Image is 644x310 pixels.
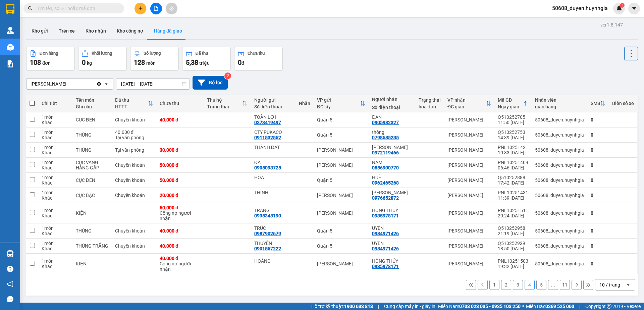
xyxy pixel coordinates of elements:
[498,165,528,170] div: 06:46 [DATE]
[134,58,145,66] span: 128
[616,5,622,11] img: icon-new-feature
[78,47,127,71] button: Khối lượng0kg
[149,23,187,39] button: Hàng đã giao
[498,97,523,103] div: Mã GD
[37,5,116,12] input: Tìm tên, số ĐT hoặc mã đơn
[241,60,244,66] span: đ
[42,180,69,186] div: Khác
[317,228,366,234] div: Quận 5
[224,72,231,79] sup: 2
[76,165,108,170] div: HÀNG GẤP
[317,243,366,249] div: Quận 5
[591,193,605,198] div: 0
[130,47,179,71] button: Số lượng128món
[591,177,605,183] div: 0
[494,95,532,112] th: Toggle SortBy
[42,231,69,236] div: Khác
[498,225,528,231] div: Q510252958
[42,160,69,165] div: 1 món
[76,261,108,266] div: KIỆN
[154,6,158,11] span: file-add
[317,193,366,198] div: [PERSON_NAME]
[160,147,200,153] div: 30.000 đ
[115,135,153,140] div: Tại văn phòng
[447,147,491,153] div: [PERSON_NAME]
[535,177,584,183] div: 50608_duyen.huynhgia
[498,264,528,269] div: 19:32 [DATE]
[498,246,528,251] div: 18:50 [DATE]
[115,162,153,168] div: Chuyển khoản
[372,190,412,195] div: BẢO THỊNH
[111,23,149,39] button: Kho công nợ
[115,130,153,135] div: 40.000 đ
[160,261,193,272] div: Công nợ người nhận
[317,117,366,122] div: Quận 5
[160,205,200,210] div: 50.000 đ
[498,114,528,120] div: Q510252705
[591,243,605,249] div: 0
[254,165,281,170] div: 0905093725
[31,81,66,87] div: [PERSON_NAME]
[317,132,366,138] div: Quận 5
[30,58,41,66] span: 108
[76,177,108,183] div: CỤC ĐEN
[42,145,69,150] div: 1 món
[372,258,412,264] div: HỒNG THÚY
[498,231,528,236] div: 21:19 [DATE]
[76,132,108,138] div: THÙNG
[560,280,570,290] button: 11
[42,241,69,246] div: 1 món
[591,132,605,138] div: 0
[498,180,528,186] div: 17:42 [DATE]
[447,162,491,168] div: [PERSON_NAME]
[160,256,200,261] div: 40.000 đ
[135,3,146,14] button: plus
[599,281,620,288] div: 10 / trang
[317,261,366,266] div: [PERSON_NAME]
[591,228,605,234] div: 0
[317,104,360,109] div: ĐC lấy
[115,243,153,249] div: Chuyển khoản
[384,303,436,310] span: Cung cấp máy in - giấy in:
[160,193,200,198] div: 20.000 đ
[372,175,412,180] div: HUỆ
[626,282,631,288] svg: open
[535,228,584,234] div: 50608_duyen.huynhgia
[204,95,251,112] th: Toggle SortBy
[372,165,399,170] div: 0856900770
[372,208,412,213] div: HỒNG THÚY
[254,104,292,109] div: Số điện thoại
[498,208,528,213] div: PNL10251511
[254,213,281,218] div: 0935348190
[344,304,373,309] strong: 1900 633 818
[317,162,366,168] div: [PERSON_NAME]
[317,210,366,216] div: [PERSON_NAME]
[447,132,491,138] div: [PERSON_NAME]
[579,303,580,310] span: |
[447,97,486,103] div: VP nhận
[317,147,366,153] div: [PERSON_NAME]
[447,193,491,198] div: [PERSON_NAME]
[419,97,441,103] div: Trạng thái
[87,60,92,66] span: kg
[42,130,69,135] div: 1 món
[254,190,292,195] div: THỊNH
[160,117,200,122] div: 40.000 đ
[535,210,584,216] div: 50608_duyen.huynhgia
[498,145,528,150] div: PNL10251421
[535,193,584,198] div: 50608_duyen.huynhgia
[254,175,292,180] div: HÒA
[7,27,14,34] img: warehouse-icon
[76,117,108,122] div: CỤC ĐEN
[115,104,148,109] div: HTTT
[6,4,14,14] img: logo-vxr
[314,95,369,112] th: Toggle SortBy
[498,175,528,180] div: Q510252888
[169,6,174,11] span: aim
[76,193,108,198] div: CỤC BẠC
[498,120,528,125] div: 11:50 [DATE]
[535,97,584,103] div: Nhân viên
[587,95,609,112] th: Toggle SortBy
[535,162,584,168] div: 50608_duyen.huynhgia
[182,47,231,71] button: Đã thu5,38 triệu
